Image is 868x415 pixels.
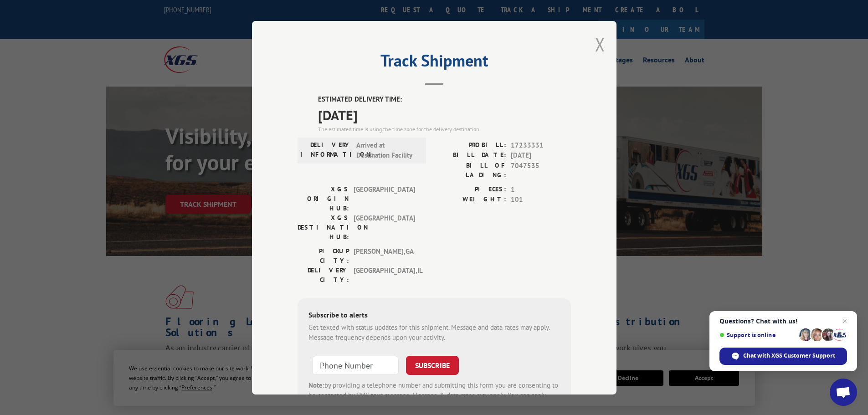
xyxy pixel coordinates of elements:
span: Chat with XGS Customer Support [743,352,835,360]
span: 1 [511,184,571,195]
span: 17233331 [511,140,571,150]
div: Open chat [830,379,857,406]
span: Questions? Chat with us! [719,318,847,325]
label: PROBILL: [434,140,506,150]
span: [DATE] [318,104,571,125]
label: ESTIMATED DELIVERY TIME: [318,94,571,105]
span: [GEOGRAPHIC_DATA] , IL [354,265,415,284]
span: Close chat [839,316,850,327]
div: Chat with XGS Customer Support [719,348,847,365]
div: The estimated time is using the time zone for the delivery destination. [318,125,571,133]
label: XGS DESTINATION HUB: [298,213,349,241]
strong: Note: [308,380,324,389]
div: by providing a telephone number and submitting this form you are consenting to be contacted by SM... [308,380,560,411]
span: [GEOGRAPHIC_DATA] [354,213,415,241]
label: BILL DATE: [434,150,506,161]
span: Arrived at Destination Facility [356,140,418,160]
button: Close modal [595,32,605,56]
input: Phone Number [312,355,399,374]
h2: Track Shipment [298,54,571,72]
span: [PERSON_NAME] , GA [354,246,415,265]
label: WEIGHT: [434,195,506,205]
label: DELIVERY CITY: [298,265,349,284]
button: SUBSCRIBE [406,355,459,374]
label: DELIVERY INFORMATION: [300,140,352,160]
span: 7047535 [511,160,571,179]
label: PIECES: [434,184,506,195]
label: PICKUP CITY: [298,246,349,265]
div: Get texted with status updates for this shipment. Message and data rates may apply. Message frequ... [308,322,560,343]
span: 101 [511,195,571,205]
span: [DATE] [511,150,571,161]
span: Support is online [719,332,796,338]
label: XGS ORIGIN HUB: [298,184,349,213]
span: [GEOGRAPHIC_DATA] [354,184,415,213]
div: Subscribe to alerts [308,309,560,322]
label: BILL OF LADING: [434,160,506,179]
